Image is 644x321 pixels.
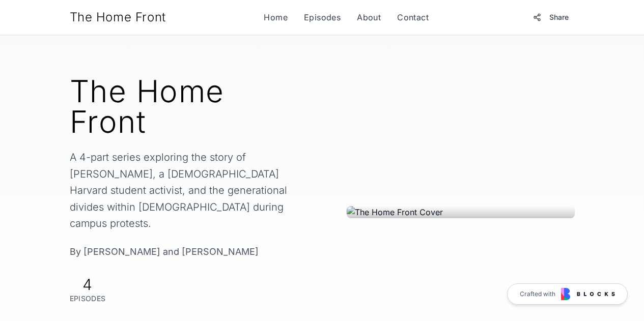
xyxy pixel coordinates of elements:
[304,11,341,23] a: Episodes
[561,288,615,300] img: Blocks
[397,11,429,23] a: Contact
[70,76,310,137] h1: The Home Front
[264,11,288,23] a: Home
[549,12,569,22] span: Share
[70,244,310,259] p: By [PERSON_NAME] and [PERSON_NAME]
[507,283,628,305] a: Crafted with
[520,290,555,298] span: Crafted with
[70,9,166,25] a: The Home Front
[70,294,106,304] div: Episodes
[70,149,310,232] p: A 4-part series exploring the story of [PERSON_NAME], a [DEMOGRAPHIC_DATA] Harvard student activi...
[70,275,106,294] div: 4
[527,8,575,26] button: Share
[357,11,381,23] a: About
